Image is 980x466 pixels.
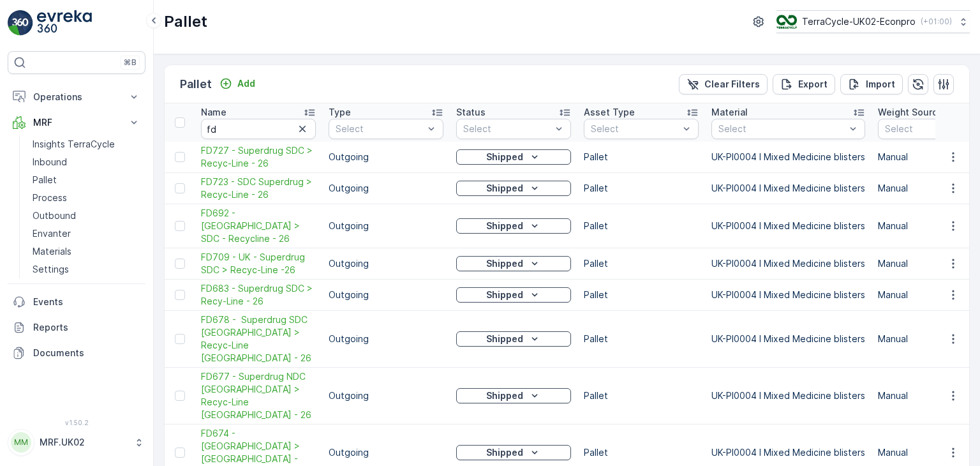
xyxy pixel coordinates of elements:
p: Select [718,123,845,135]
p: Outgoing [329,151,443,163]
p: Select [336,123,424,135]
p: Outbound [33,209,76,222]
a: Reports [8,315,145,340]
p: Pallet [584,257,699,270]
p: Shipped [486,151,523,163]
p: Shipped [486,389,523,402]
p: Shipped [486,182,523,195]
p: Pallet [180,75,212,93]
p: Operations [33,91,120,103]
a: Envanter [27,225,145,243]
a: FD678 - Superdrug SDC UK > Recyc-Line UK - 26 [201,313,316,365]
span: v 1.50.2 [8,419,145,426]
p: Pallet [584,289,699,301]
span: FD677 - Superdrug NDC [GEOGRAPHIC_DATA] > Recyc-Line [GEOGRAPHIC_DATA] - 26 [201,370,316,421]
p: Events [33,296,140,308]
p: Reports [33,321,140,334]
p: UK-PI0004 I Mixed Medicine blisters [711,289,865,301]
p: ( +01:00 ) [921,17,952,27]
p: Type [329,106,351,119]
p: Pallet [33,174,57,186]
p: Asset Type [584,106,635,119]
a: Outbound [27,207,145,225]
button: Operations [8,84,145,110]
p: Pallet [164,11,207,32]
p: Status [456,106,486,119]
input: Search [201,119,316,139]
p: Outgoing [329,289,443,301]
img: logo_light-DOdMpM7g.png [37,10,92,36]
span: FD678 - Superdrug SDC [GEOGRAPHIC_DATA] > Recyc-Line [GEOGRAPHIC_DATA] - 26 [201,313,316,365]
img: terracycle_logo_wKaHoWT.png [776,15,797,29]
p: UK-PI0004 I Mixed Medicine blisters [711,389,865,402]
div: Toggle Row Selected [175,183,185,193]
p: Pallet [584,220,699,232]
p: UK-PI0004 I Mixed Medicine blisters [711,182,865,195]
a: Settings [27,260,145,278]
button: Shipped [456,181,571,196]
p: Inbound [33,156,67,169]
p: Process [33,192,67,204]
p: Select [591,123,679,135]
p: Envanter [33,227,71,240]
button: Shipped [456,445,571,460]
button: Export [773,74,835,94]
p: Pallet [584,446,699,459]
p: Pallet [584,182,699,195]
p: Shipped [486,257,523,270]
div: Toggle Row Selected [175,290,185,300]
a: Insights TerraCycle [27,135,145,153]
p: Shipped [486,333,523,345]
p: Clear Filters [704,78,760,91]
p: Pallet [584,333,699,345]
div: Toggle Row Selected [175,152,185,162]
p: Insights TerraCycle [33,138,115,151]
a: FD683 - Superdrug SDC > Recy-Line - 26 [201,282,316,308]
p: Materials [33,245,71,258]
button: Shipped [456,256,571,271]
a: Documents [8,340,145,366]
div: Toggle Row Selected [175,334,185,344]
button: Shipped [456,287,571,303]
p: Select [885,123,973,135]
button: Shipped [456,388,571,403]
img: logo [8,10,33,36]
a: FD692 - UK > SDC - Recycline - 26 [201,207,316,245]
p: Export [798,78,828,91]
p: Shipped [486,289,523,301]
button: Add [214,76,260,91]
div: Toggle Row Selected [175,221,185,231]
p: Outgoing [329,446,443,459]
a: FD677 - Superdrug NDC UK > Recyc-Line UK - 26 [201,370,316,421]
a: Inbound [27,153,145,171]
p: Add [237,77,255,90]
p: ⌘B [124,57,137,68]
p: Pallet [584,151,699,163]
span: FD692 - [GEOGRAPHIC_DATA] > SDC - Recycline - 26 [201,207,316,245]
a: Events [8,289,145,315]
a: FD723 - SDC Superdrug > Recyc-Line - 26 [201,176,316,201]
p: UK-PI0004 I Mixed Medicine blisters [711,257,865,270]
p: Import [866,78,895,91]
p: Settings [33,263,69,276]
div: Toggle Row Selected [175,259,185,269]
p: Select [463,123,551,135]
a: FD727 - Superdrug SDC > Recyc-Line - 26 [201,144,316,170]
button: MMMRF.UK02 [8,429,145,456]
div: MM [11,432,31,453]
p: Outgoing [329,182,443,195]
p: MRF [33,116,120,129]
a: Pallet [27,171,145,189]
p: Outgoing [329,220,443,232]
button: Clear Filters [679,74,768,94]
a: FD709 - UK - Superdrug SDC > Recyc-Line -26 [201,251,316,276]
p: Shipped [486,446,523,459]
button: Shipped [456,218,571,234]
p: Outgoing [329,389,443,402]
p: TerraCycle-UK02-Econpro [802,15,916,28]
p: Material [711,106,748,119]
